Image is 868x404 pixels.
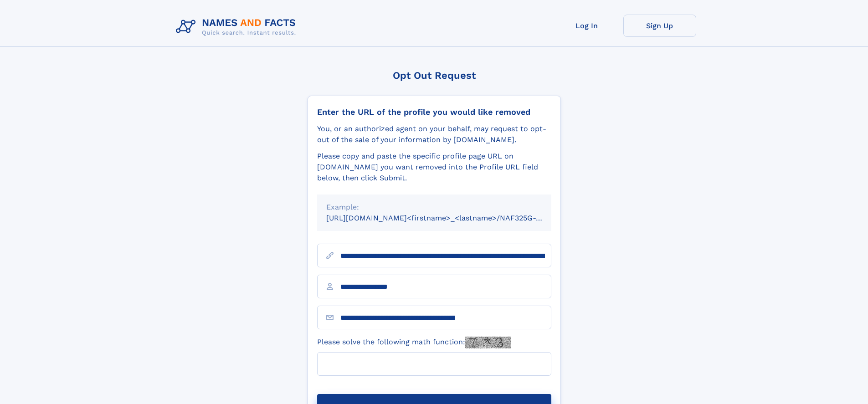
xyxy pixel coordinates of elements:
[326,202,542,213] div: Example:
[308,70,561,81] div: Opt Out Request
[550,15,623,37] a: Log In
[317,337,511,348] label: Please solve the following math function:
[317,151,551,184] div: Please copy and paste the specific profile page URL on [DOMAIN_NAME] you want removed into the Pr...
[623,15,696,37] a: Sign Up
[317,123,551,145] div: You, or an authorized agent on your behalf, may request to opt-out of the sale of your informatio...
[172,15,303,39] img: Logo Names and Facts
[317,107,551,117] div: Enter the URL of the profile you would like removed
[326,214,569,222] small: [URL][DOMAIN_NAME]<firstname>_<lastname>/NAF325G-xxxxxxxx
